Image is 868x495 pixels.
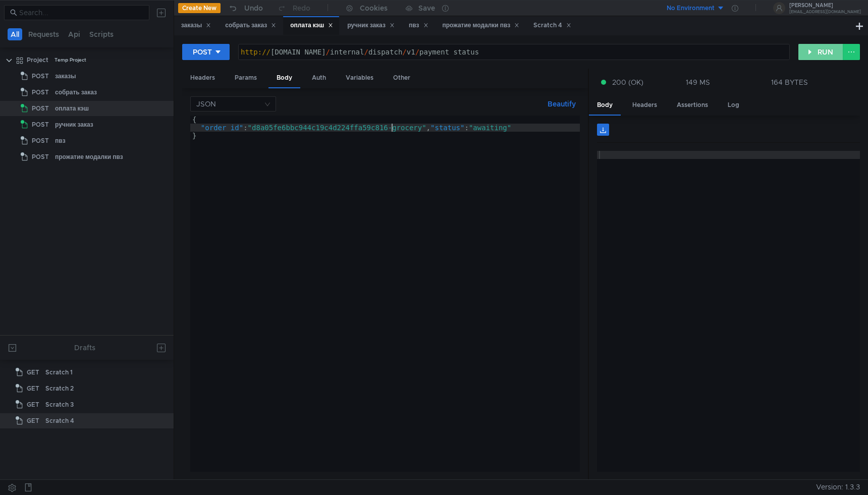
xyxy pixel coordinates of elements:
div: Assertions [669,96,716,115]
div: ручник заказ [347,20,395,31]
span: GET [27,381,39,396]
span: POST [32,149,49,164]
div: Scratch 4 [45,413,74,428]
span: GET [27,365,39,380]
div: Project [27,52,48,68]
div: Params [227,69,265,87]
button: All [8,28,22,40]
div: POST [193,46,212,58]
div: Temp Project [55,52,86,68]
span: POST [32,101,49,116]
div: [PERSON_NAME] [789,3,861,8]
div: Body [589,96,621,116]
div: заказы [181,20,211,31]
div: пвз [409,20,428,31]
div: Redo [293,2,310,14]
button: Redo [270,1,317,16]
div: Drafts [74,342,95,354]
div: Other [385,69,418,87]
span: POST [32,117,49,132]
div: Cookies [360,2,388,14]
span: GET [27,413,39,428]
div: Scratch 4 [533,20,571,31]
span: POST [32,85,49,100]
div: Save [418,5,435,12]
div: собрать заказ [55,85,97,100]
div: оплата кэш [55,101,89,116]
div: Log [720,96,747,115]
div: No Environment [667,4,715,13]
input: Search... [19,7,143,18]
div: Variables [338,69,382,87]
button: Create New [178,3,221,13]
div: Scratch 3 [45,397,74,412]
span: POST [32,133,49,148]
div: прожатие модалки пвз [443,20,520,31]
div: Undo [244,2,263,14]
div: Scratch 1 [45,365,73,380]
div: собрать заказ [225,20,276,31]
button: Api [65,28,83,40]
div: прожатие модалки пвз [55,149,123,164]
button: RUN [798,44,843,60]
button: POST [182,44,230,60]
span: POST [32,69,49,84]
div: 164 BYTES [771,78,808,87]
div: оплата кэш [290,20,333,31]
div: Headers [624,96,665,115]
div: ручник заказ [55,117,93,132]
button: Beautify [544,98,580,110]
button: Requests [25,28,62,40]
span: Version: 1.3.3 [816,480,860,494]
div: Headers [182,69,223,87]
div: пвз [55,133,66,148]
div: заказы [55,69,76,84]
div: Body [268,69,300,88]
button: Undo [221,1,270,16]
span: 200 (OK) [612,77,643,88]
div: Scratch 2 [45,381,74,396]
div: [EMAIL_ADDRESS][DOMAIN_NAME] [789,10,861,14]
div: 149 MS [686,78,710,87]
button: Scripts [86,28,117,40]
span: GET [27,397,39,412]
div: Auth [304,69,334,87]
